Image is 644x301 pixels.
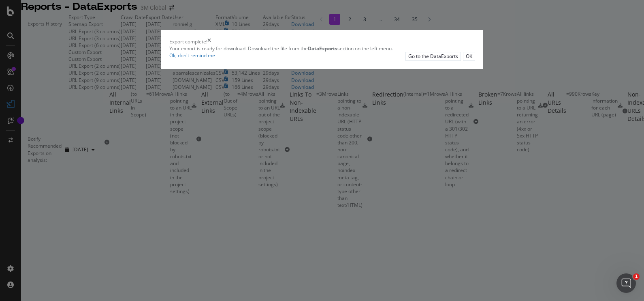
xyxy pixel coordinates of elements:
[207,38,211,45] div: times
[308,45,337,52] strong: DataExports
[463,52,475,60] button: OK
[161,30,483,69] div: modal
[169,45,475,52] div: Your export is ready for download. Download the file from the
[169,38,207,45] div: Export complete!
[633,273,640,280] span: 1
[616,273,636,293] iframe: Intercom live chat
[169,52,215,59] a: Ok, don't remind me
[466,53,472,60] div: OK
[408,53,458,60] div: Go to the DataExports
[308,45,393,52] span: section on the left menu.
[405,52,461,60] button: Go to the DataExports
